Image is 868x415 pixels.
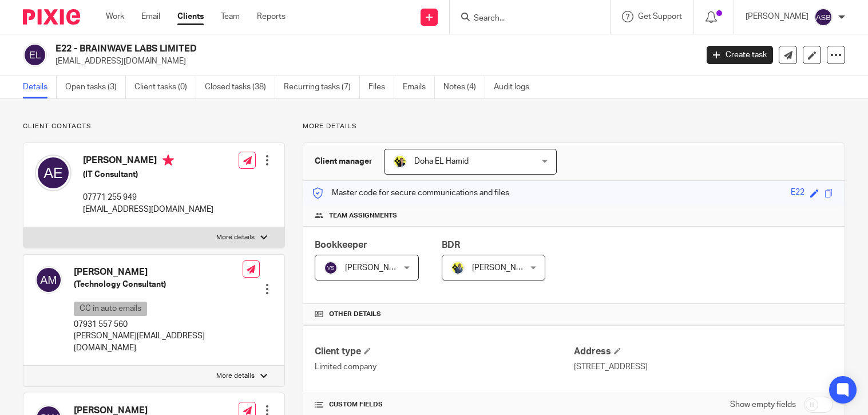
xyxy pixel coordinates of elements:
[74,330,243,354] p: [PERSON_NAME][EMAIL_ADDRESS][DOMAIN_NAME]
[494,76,538,98] a: Audit logs
[83,169,213,180] h5: (IT Consultant)
[303,122,845,131] p: More details
[74,266,243,278] h4: [PERSON_NAME]
[746,11,808,22] p: [PERSON_NAME]
[345,264,408,272] span: [PERSON_NAME]
[315,346,574,358] h4: Client type
[451,261,465,275] img: Dennis-Starbridge.jpg
[65,76,126,98] a: Open tasks (3)
[403,76,435,98] a: Emails
[707,46,773,64] a: Create task
[393,155,407,168] img: Doha-Starbridge.jpg
[162,155,174,166] i: Primary
[638,13,682,21] span: Get Support
[284,76,360,98] a: Recurring tasks (7)
[35,266,62,294] img: svg%3E
[315,400,574,409] h4: CUSTOM FIELDS
[74,279,243,290] h5: (Technology Consultant)
[23,122,285,131] p: Client contacts
[814,8,833,26] img: svg%3E
[791,187,804,200] div: E22
[442,240,460,250] span: BDR
[221,11,240,22] a: Team
[574,361,833,373] p: [STREET_ADDRESS]
[74,319,243,330] p: 07931 557 560
[315,240,367,250] span: Bookkeeper
[205,76,275,98] a: Closed tasks (38)
[315,361,574,373] p: Limited company
[574,346,833,358] h4: Address
[324,261,338,275] img: svg%3E
[74,302,147,316] p: CC in auto emails
[473,14,576,24] input: Search
[216,371,255,381] p: More details
[315,156,372,167] h3: Client manager
[329,211,397,220] span: Team assignments
[56,43,562,55] h2: E22 - BRAINWAVE LABS LIMITED
[472,264,535,272] span: [PERSON_NAME]
[23,9,80,25] img: Pixie
[177,11,204,22] a: Clients
[83,192,213,203] p: 07771 255 949
[23,76,57,98] a: Details
[216,233,255,242] p: More details
[83,155,213,169] h4: [PERSON_NAME]
[23,43,47,67] img: svg%3E
[257,11,286,22] a: Reports
[329,310,381,319] span: Other details
[83,204,213,215] p: [EMAIL_ADDRESS][DOMAIN_NAME]
[134,76,196,98] a: Client tasks (0)
[312,187,509,199] p: Master code for secure communications and files
[56,56,689,67] p: [EMAIL_ADDRESS][DOMAIN_NAME]
[730,399,796,410] label: Show empty fields
[106,11,124,22] a: Work
[141,11,160,22] a: Email
[35,155,72,191] img: svg%3E
[414,157,469,165] span: Doha EL Hamid
[368,76,394,98] a: Files
[443,76,485,98] a: Notes (4)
